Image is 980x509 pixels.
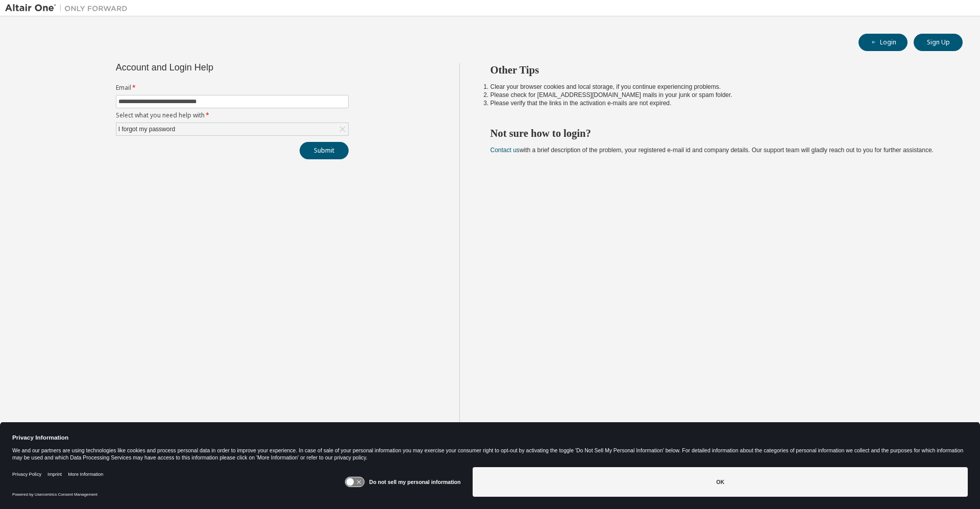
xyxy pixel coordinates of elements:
[116,84,349,92] label: Email
[491,83,945,91] li: Clear your browser cookies and local storage, if you continue experiencing problems.
[491,127,945,140] h2: Not sure how to login?
[116,63,302,71] div: Account and Login Help
[300,142,349,159] button: Submit
[117,124,177,135] div: I forgot my password
[491,147,934,154] span: with a brief description of the problem, your registered e-mail id and company details. Our suppo...
[914,34,963,51] button: Sign Up
[491,91,945,99] li: Please check for [EMAIL_ADDRESS][DOMAIN_NAME] mails in your junk or spam folder.
[491,147,520,154] a: Contact us
[116,111,349,119] label: Select what you need help with
[491,99,945,107] li: Please verify that the links in the activation e-mails are not expired.
[859,34,908,51] button: Login
[5,3,133,13] img: Altair One
[491,63,945,77] h2: Other Tips
[116,123,348,135] div: I forgot my password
